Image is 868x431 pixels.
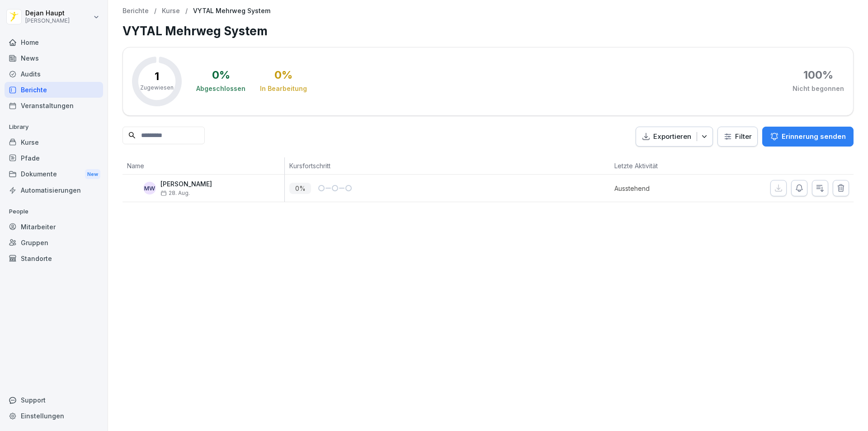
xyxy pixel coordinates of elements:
[5,251,103,266] a: Standorte
[85,169,100,180] div: New
[803,70,833,81] div: 100 %
[5,204,103,219] p: People
[162,7,180,15] a: Kurse
[260,84,307,93] div: In Bearbeitung
[274,70,292,81] div: 0 %
[123,7,149,15] a: Berichte
[289,161,483,171] p: Kursfortschritt
[5,182,103,198] a: Automatisierungen
[5,219,103,235] a: Mitarbeiter
[5,150,103,166] a: Pfade
[193,7,270,15] p: VYTAL Mehrweg System
[614,161,707,171] p: Letzte Aktivität
[793,84,844,93] div: Nicht begonnen
[762,127,854,147] button: Erinnerung senden
[723,132,752,141] div: Filter
[782,132,846,142] p: Erinnerung senden
[143,182,156,194] div: MW
[5,166,103,183] a: DokumenteNew
[5,50,103,66] a: News
[25,9,70,17] p: Dejan Haupt
[5,82,103,98] a: Berichte
[155,71,159,82] p: 1
[5,66,103,82] a: Audits
[160,190,190,196] span: 28. Aug.
[25,18,70,24] p: [PERSON_NAME]
[185,7,188,15] p: /
[154,7,156,15] p: /
[5,166,103,183] div: Dokumente
[196,84,245,93] div: Abgeschlossen
[5,34,103,50] a: Home
[160,180,212,188] p: [PERSON_NAME]
[289,183,311,194] p: 0 %
[123,22,854,40] h1: VYTAL Mehrweg System
[653,132,691,142] p: Exportieren
[5,392,103,408] div: Support
[5,235,103,251] a: Gruppen
[127,161,280,171] p: Name
[614,184,712,193] p: Ausstehend
[5,134,103,150] a: Kurse
[718,127,757,147] button: Filter
[636,127,713,147] button: Exportieren
[5,408,103,424] a: Einstellungen
[5,98,103,114] a: Veranstaltungen
[212,70,230,81] div: 0 %
[5,120,103,134] p: Library
[140,84,174,92] p: Zugewiesen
